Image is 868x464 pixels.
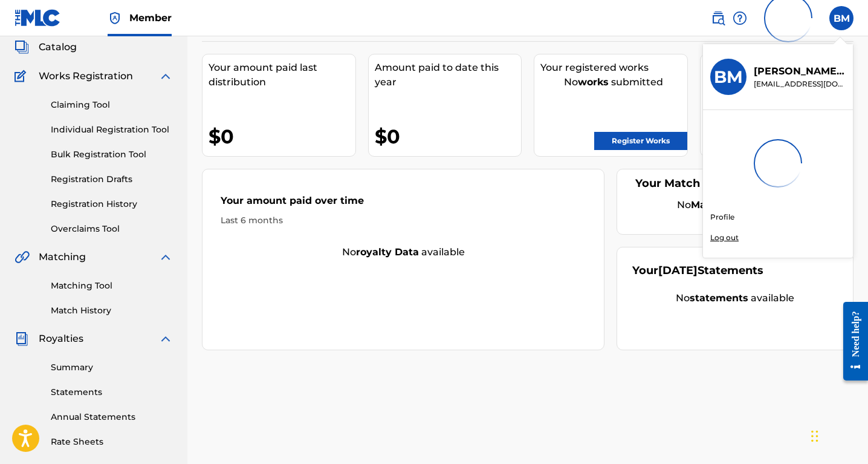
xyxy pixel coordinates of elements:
[540,75,687,90] div: No submitted
[158,250,173,264] img: expand
[15,250,30,264] img: Matching
[15,69,30,83] img: Works Registration
[834,291,868,391] iframe: Resource Center
[51,279,173,292] a: Matching Tool
[733,6,747,30] div: Help
[209,60,355,90] div: Your amount paid last distribution
[711,6,725,30] a: Public Search
[710,232,739,243] p: Log out
[356,246,419,258] strong: royalty data
[51,304,173,317] a: Match History
[51,148,173,161] a: Bulk Registration Tool
[632,263,763,279] div: Your Statements
[375,60,522,90] div: Amount paid to date this year
[51,436,173,448] a: Rate Sheets
[632,291,838,306] div: No available
[714,67,743,88] h3: BM
[39,332,83,346] span: Royalties
[51,361,173,374] a: Summary
[51,123,173,136] a: Individual Registration Tool
[51,173,173,186] a: Registration Drafts
[51,411,173,423] a: Annual Statements
[710,212,734,223] a: Profile
[209,123,355,150] div: $0
[51,99,173,111] a: Claiming Tool
[221,194,586,214] div: Your amount paid over time
[202,245,604,260] div: No available
[39,69,133,83] span: Works Registration
[754,79,846,90] p: info@djbriizy.com
[51,223,173,235] a: Overclaims Tool
[647,198,838,212] div: No available
[808,406,868,464] iframe: Chat Widget
[632,175,838,192] div: Your Match History
[811,418,818,454] div: Drag
[39,250,86,264] span: Matching
[658,264,698,277] span: [DATE]
[733,11,747,25] img: help
[690,292,748,304] strong: statements
[15,9,61,27] img: MLC Logo
[39,40,77,54] span: Catalog
[691,199,762,211] strong: Match History
[129,11,172,25] span: Member
[594,132,687,150] a: Register Works
[221,214,586,227] div: Last 6 months
[744,129,811,197] img: preloader
[711,11,725,25] img: search
[15,40,29,54] img: Catalog
[829,6,853,30] div: User Menu
[15,40,77,54] a: CatalogCatalog
[108,11,122,25] img: Top Rightsholder
[15,332,29,346] img: Royalties
[375,123,522,150] div: $0
[51,386,173,399] a: Statements
[540,60,687,75] div: Your registered works
[51,198,173,211] a: Registration History
[578,76,609,88] strong: works
[158,332,173,346] img: expand
[754,64,846,79] p: Brianna Martin
[158,69,173,83] img: expand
